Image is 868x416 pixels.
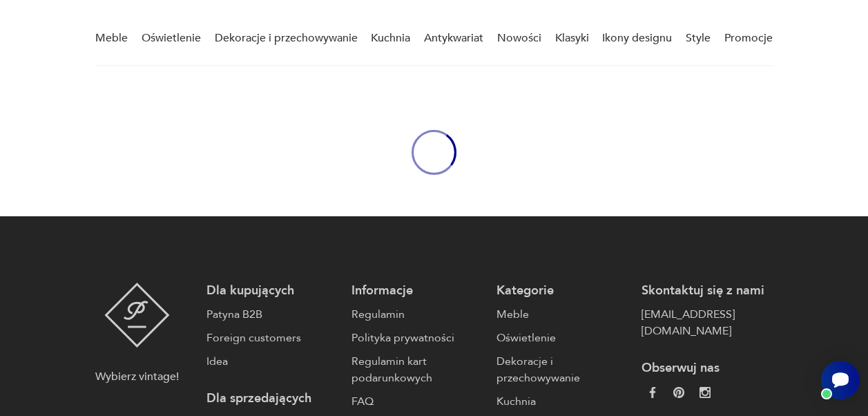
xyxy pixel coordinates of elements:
img: da9060093f698e4c3cedc1453eec5031.webp [647,387,658,398]
iframe: Smartsupp widget button [821,361,860,399]
img: c2fd9cf7f39615d9d6839a72ae8e59e5.webp [700,387,711,398]
a: Idea [206,353,338,370]
a: Style [686,12,711,65]
a: Ikony designu [602,12,672,65]
a: Nowości [497,12,541,65]
a: Oświetlenie [496,330,628,346]
a: Klasyki [555,12,589,65]
a: FAQ [351,393,483,410]
a: Dekoracje i przechowywanie [496,353,628,386]
a: Patyna B2B [206,306,338,323]
p: Wybierz vintage! [95,368,179,385]
img: Patyna - sklep z meblami i dekoracjami vintage [104,283,170,348]
a: Promocje [724,12,773,65]
a: Antykwariat [424,12,483,65]
a: Kuchnia [496,393,628,410]
p: Dla kupujących [206,283,338,299]
a: [EMAIL_ADDRESS][DOMAIN_NAME] [642,306,773,339]
a: Regulamin kart podarunkowych [351,353,483,386]
p: Informacje [351,283,483,299]
a: Dekoracje i przechowywanie [215,12,358,65]
a: Meble [95,12,128,65]
a: Kuchnia [371,12,410,65]
p: Kategorie [496,283,628,299]
a: Oświetlenie [142,12,201,65]
p: Skontaktuj się z nami [642,283,773,299]
img: 37d27d81a828e637adc9f9cb2e3d3a8a.webp [673,387,684,398]
a: Foreign customers [206,330,338,346]
a: Regulamin [351,306,483,323]
a: Meble [496,306,628,323]
p: Obserwuj nas [642,360,773,377]
p: Dla sprzedających [206,390,338,407]
a: Polityka prywatności [351,330,483,346]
